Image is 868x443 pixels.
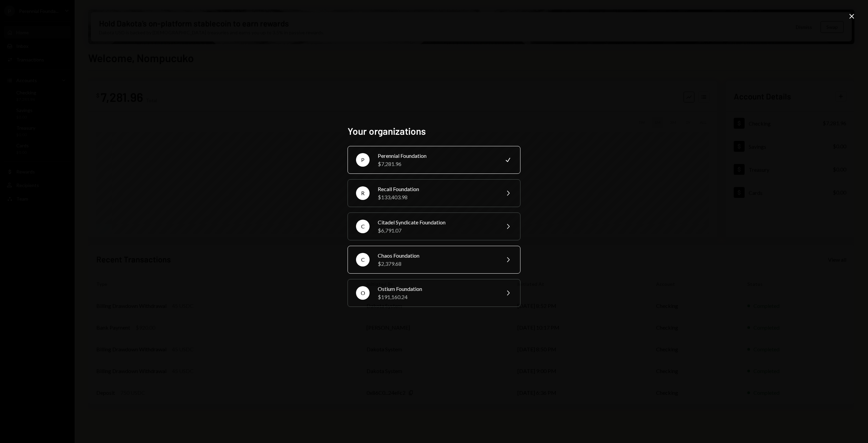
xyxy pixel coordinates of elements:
[378,185,496,193] div: Recall Foundation
[348,179,520,207] button: RRecall Foundation$133,403.98
[356,153,370,167] div: P
[378,252,496,260] div: Chaos Foundation
[348,213,520,240] button: CCitadel Syndicate Foundation$6,791.07
[356,253,370,266] div: C
[378,160,496,168] div: $7,281.96
[378,152,496,160] div: Perennial Foundation
[378,218,496,226] div: Citadel Syndicate Foundation
[348,279,520,307] button: OOstium Foundation$191,160.24
[378,285,496,293] div: Ostium Foundation
[356,186,370,200] div: R
[378,293,496,301] div: $191,160.24
[348,146,520,174] button: PPerennial Foundation$7,281.96
[378,193,496,201] div: $133,403.98
[356,220,370,233] div: C
[378,260,496,268] div: $2,379.68
[356,286,370,300] div: O
[378,226,496,235] div: $6,791.07
[348,125,520,138] h2: Your organizations
[348,246,520,274] button: CChaos Foundation$2,379.68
